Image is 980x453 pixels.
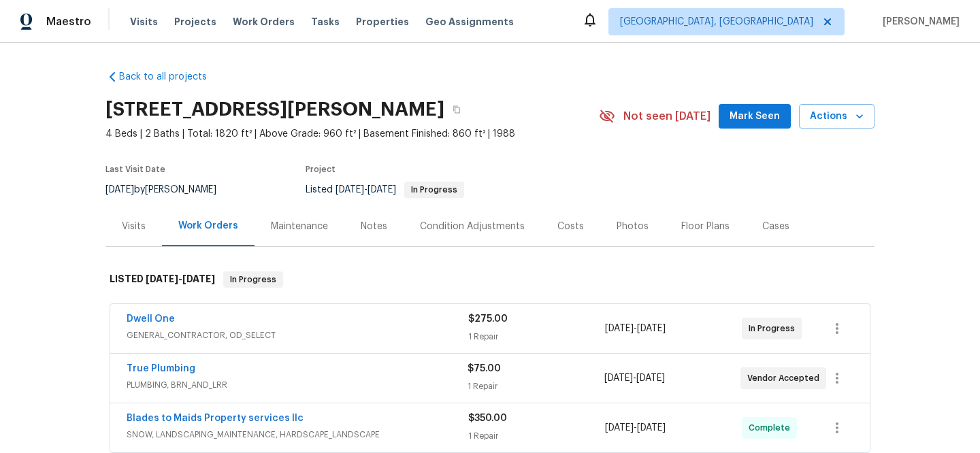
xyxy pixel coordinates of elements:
span: In Progress [406,186,463,194]
span: PLUMBING, BRN_AND_LRR [127,378,468,392]
span: [DATE] [105,185,134,195]
span: [DATE] [182,274,215,284]
span: [DATE] [604,373,633,383]
span: Visits [130,15,158,29]
div: Cases [762,220,789,233]
span: [DATE] [605,324,634,333]
span: [GEOGRAPHIC_DATA], [GEOGRAPHIC_DATA] [620,15,813,29]
span: In Progress [225,273,282,286]
span: Projects [174,15,216,29]
a: Dwell One [127,314,175,324]
span: $275.00 [468,314,508,324]
h2: [STREET_ADDRESS][PERSON_NAME] [105,103,444,116]
span: Work Orders [233,15,295,29]
button: Actions [799,104,875,129]
span: Properties [356,15,409,29]
span: - [605,322,666,335]
span: - [604,371,665,385]
span: Actions [810,108,864,125]
div: Work Orders [178,219,238,233]
span: $350.00 [468,414,507,423]
span: [DATE] [637,423,666,433]
a: True Plumbing [127,364,195,373]
span: [PERSON_NAME] [877,15,960,29]
span: In Progress [749,322,800,335]
a: Blades to Maids Property services llc [127,414,304,423]
div: Maintenance [271,220,328,233]
span: Complete [749,421,796,435]
span: Vendor Accepted [747,371,825,385]
div: Photos [617,220,649,233]
span: Geo Assignments [425,15,514,29]
button: Copy Address [444,97,469,122]
a: Back to all projects [105,70,236,84]
span: [DATE] [336,185,364,195]
div: 1 Repair [468,330,605,343]
span: Not seen [DATE] [623,110,710,123]
span: - [146,274,215,284]
span: Last Visit Date [105,165,165,173]
span: GENERAL_CONTRACTOR, OD_SELECT [127,329,468,342]
button: Mark Seen [719,104,791,129]
div: 1 Repair [468,380,604,393]
span: - [336,185,396,195]
span: [DATE] [367,185,396,195]
span: [DATE] [636,373,665,383]
div: Floor Plans [681,220,730,233]
span: 4 Beds | 2 Baths | Total: 1820 ft² | Above Grade: 960 ft² | Basement Finished: 860 ft² | 1988 [105,127,599,141]
div: Notes [361,220,387,233]
span: SNOW, LANDSCAPING_MAINTENANCE, HARDSCAPE_LANDSCAPE [127,428,468,441]
span: - [605,421,666,435]
span: Tasks [311,17,340,27]
span: [DATE] [605,423,634,433]
span: [DATE] [637,324,666,333]
div: Condition Adjustments [420,220,525,233]
span: Project [306,165,336,173]
span: $75.00 [468,364,501,373]
div: 1 Repair [468,429,605,443]
span: Maestro [46,15,91,29]
h6: LISTED [110,271,215,288]
span: Mark Seen [730,108,780,125]
div: by [PERSON_NAME] [105,182,233,198]
span: [DATE] [146,274,178,284]
div: Costs [557,220,584,233]
span: Listed [306,185,464,195]
div: Visits [122,220,146,233]
div: LISTED [DATE]-[DATE]In Progress [105,258,875,301]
